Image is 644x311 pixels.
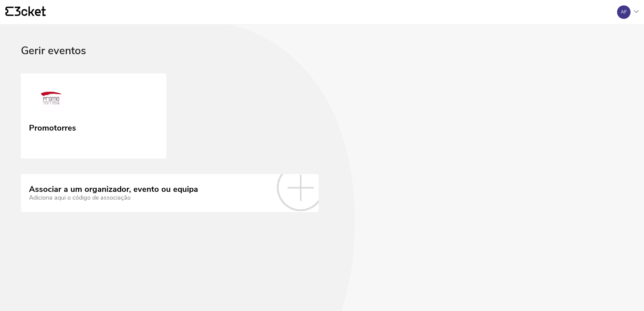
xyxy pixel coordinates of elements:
div: Associar a um organizador, evento ou equipa [29,185,198,194]
div: Gerir eventos [21,45,623,73]
a: Promotorres Promotorres [21,73,166,159]
a: Associar a um organizador, evento ou equipa Adiciona aqui o código de associação [21,174,319,212]
div: Promotorres [29,121,76,133]
div: AF [621,9,627,15]
a: {' '} [5,6,46,18]
div: Adiciona aqui o código de associação [29,194,198,201]
g: {' '} [5,7,13,16]
img: Promotorres [29,84,73,114]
